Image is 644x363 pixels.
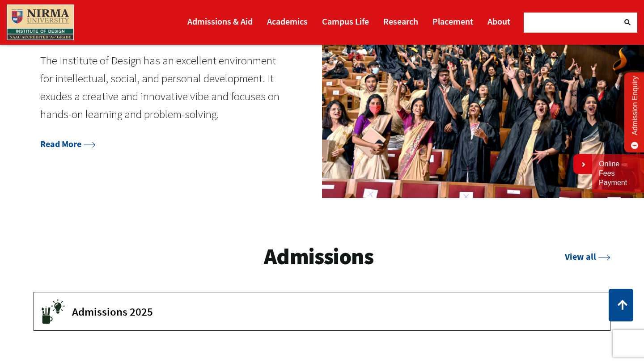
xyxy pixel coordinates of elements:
a: Placement [432,12,473,30]
a: Campus Life [322,12,369,30]
h3: Admissions [264,243,373,271]
a: About [487,12,510,30]
a: Academics [267,12,308,30]
a: Research [383,12,418,30]
button: Admissions 2025 [34,292,610,330]
span: Admissions 2025 [72,305,597,318]
a: View all [565,251,610,262]
p: The Institute of Design has an excellent environment for intellectual, social, and personal devel... [40,52,282,123]
a: Admissions & Aid [187,12,253,30]
img: main_logo [7,4,74,40]
a: Online Fees Payment [599,160,637,187]
a: Read More [40,138,96,149]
